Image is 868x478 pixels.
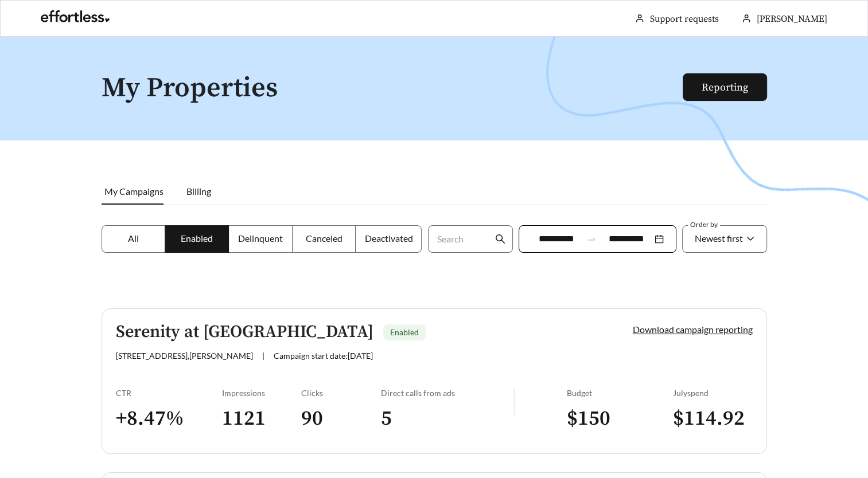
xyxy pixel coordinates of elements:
[116,351,253,361] span: [STREET_ADDRESS] , [PERSON_NAME]
[673,388,753,398] div: July spend
[381,388,513,398] div: Direct calls from ads
[513,388,515,416] img: line
[381,406,513,432] h3: 5
[390,327,419,337] span: Enabled
[567,406,673,432] h3: $ 150
[495,234,505,244] span: search
[306,233,342,244] span: Canceled
[186,186,211,197] span: Billing
[567,388,673,398] div: Budget
[102,308,767,454] a: Serenity at [GEOGRAPHIC_DATA]Enabled[STREET_ADDRESS],[PERSON_NAME]|Campaign start date:[DATE]Down...
[128,233,139,244] span: All
[102,73,684,104] h1: My Properties
[116,323,373,342] h5: Serenity at [GEOGRAPHIC_DATA]
[262,351,264,361] span: |
[364,233,412,244] span: Deactivated
[695,233,743,244] span: Newest first
[683,73,767,101] button: Reporting
[104,186,164,197] span: My Campaigns
[274,351,373,361] span: Campaign start date: [DATE]
[116,388,222,398] div: CTR
[650,13,719,25] a: Support requests
[181,233,213,244] span: Enabled
[222,388,302,398] div: Impressions
[301,406,381,432] h3: 90
[238,233,283,244] span: Delinquent
[633,324,753,335] a: Download campaign reporting
[116,406,222,432] h3: + 8.47 %
[586,234,597,244] span: to
[301,388,381,398] div: Clicks
[702,81,748,94] a: Reporting
[757,13,827,25] span: [PERSON_NAME]
[222,406,302,432] h3: 1121
[673,406,753,432] h3: $ 114.92
[586,234,597,244] span: swap-right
